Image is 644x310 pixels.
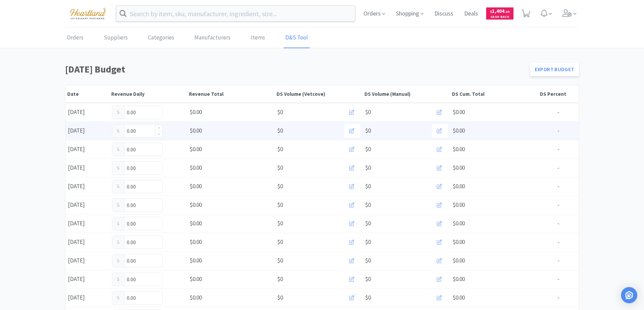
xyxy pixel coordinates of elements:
[66,198,110,212] div: [DATE]
[453,220,465,227] span: $0.00
[541,237,576,247] p: -
[541,219,576,228] p: -
[190,238,202,246] span: $0.00
[504,9,509,14] span: . 20
[190,275,202,283] span: $0.00
[277,275,283,284] span: $0
[541,182,576,191] p: -
[453,108,465,116] span: $0.00
[190,108,202,116] span: $0.00
[540,91,577,97] div: DS Percent
[365,256,371,265] span: $0
[190,294,202,301] span: $0.00
[66,142,110,156] div: [DATE]
[365,237,371,247] span: $0
[490,9,492,14] span: $
[541,200,576,209] p: -
[453,257,465,264] span: $0.00
[490,15,509,20] span: Cash Back
[365,182,371,191] span: $0
[365,200,371,209] span: $0
[461,11,481,17] a: Deals
[190,201,202,208] span: $0.00
[277,126,283,135] span: $0
[277,182,283,191] span: $0
[453,238,465,246] span: $0.00
[189,91,273,97] div: Revenue Total
[541,108,576,117] p: -
[249,28,267,48] a: Items
[190,257,202,264] span: $0.00
[365,145,371,154] span: $0
[66,217,110,230] div: [DATE]
[365,275,371,284] span: $0
[453,275,465,283] span: $0.00
[453,294,465,301] span: $0.00
[146,28,176,48] a: Categories
[67,91,108,97] div: Date
[66,124,110,138] div: [DATE]
[486,4,514,23] a: $1,404.20Cash Back
[155,124,162,131] span: Increase Value
[277,256,283,265] span: $0
[65,62,526,77] h1: [DATE] Budget
[365,219,371,228] span: $0
[66,254,110,267] div: [DATE]
[277,91,361,97] div: DS Volume (Vetcove)
[365,108,371,117] span: $0
[541,126,576,135] p: -
[365,293,371,302] span: $0
[453,182,465,190] span: $0.00
[66,161,110,175] div: [DATE]
[621,287,637,303] div: Open Intercom Messenger
[65,28,85,48] a: Orders
[541,275,576,284] p: -
[277,145,283,154] span: $0
[158,127,160,129] i: icon: up
[190,127,202,134] span: $0.00
[453,164,465,171] span: $0.00
[277,237,283,247] span: $0
[452,91,536,97] div: DS Cum. Total
[453,145,465,153] span: $0.00
[453,127,465,134] span: $0.00
[66,105,110,119] div: [DATE]
[364,91,449,97] div: DS Volume (Manual)
[66,179,110,193] div: [DATE]
[190,220,202,227] span: $0.00
[541,145,576,154] p: -
[432,11,456,17] a: Discuss
[190,145,202,153] span: $0.00
[158,133,160,135] i: icon: down
[277,108,283,117] span: $0
[277,200,283,209] span: $0
[365,126,371,135] span: $0
[190,164,202,171] span: $0.00
[190,182,202,190] span: $0.00
[66,272,110,286] div: [DATE]
[541,163,576,172] p: -
[155,131,162,137] span: Decrease Value
[277,163,283,172] span: $0
[116,6,355,21] input: Search by item, sku, manufacturer, ingredient, size...
[541,256,576,265] p: -
[277,219,283,228] span: $0
[453,201,465,208] span: $0.00
[102,28,129,48] a: Suppliers
[66,291,110,305] div: [DATE]
[277,293,283,302] span: $0
[65,4,111,23] img: cad7bdf275c640399d9c6e0c56f98fd2_10.png
[490,8,509,14] span: 1,404
[541,293,576,302] p: -
[365,163,371,172] span: $0
[284,28,310,48] a: D&S Tool
[66,235,110,249] div: [DATE]
[193,28,232,48] a: Manufacturers
[530,63,579,76] a: Export Budget
[111,91,186,97] div: Revenue Daily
